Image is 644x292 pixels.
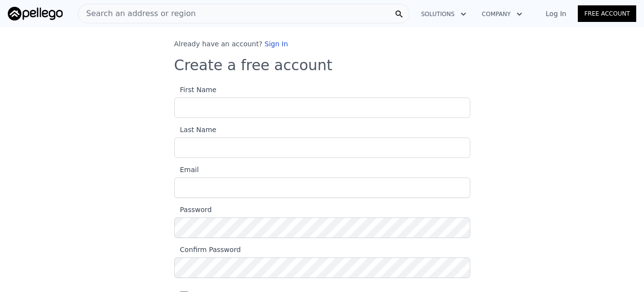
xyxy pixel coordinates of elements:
span: Password [174,206,212,214]
span: Confirm Password [174,246,241,253]
div: Already have an account? [174,39,470,49]
a: Free Account [578,5,636,22]
button: Company [474,5,530,23]
input: Email [174,177,470,198]
a: Sign In [265,40,288,48]
button: Solutions [413,5,474,23]
span: First Name [174,86,217,94]
a: Log In [534,9,578,19]
input: Last Name [174,137,470,158]
input: Confirm Password [174,257,470,278]
h3: Create a free account [174,57,470,74]
span: Email [174,166,199,174]
span: Last Name [174,126,217,134]
input: First Name [174,97,470,118]
input: Password [174,217,470,238]
span: Search an address or region [78,8,196,19]
img: Pellego [8,7,63,20]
